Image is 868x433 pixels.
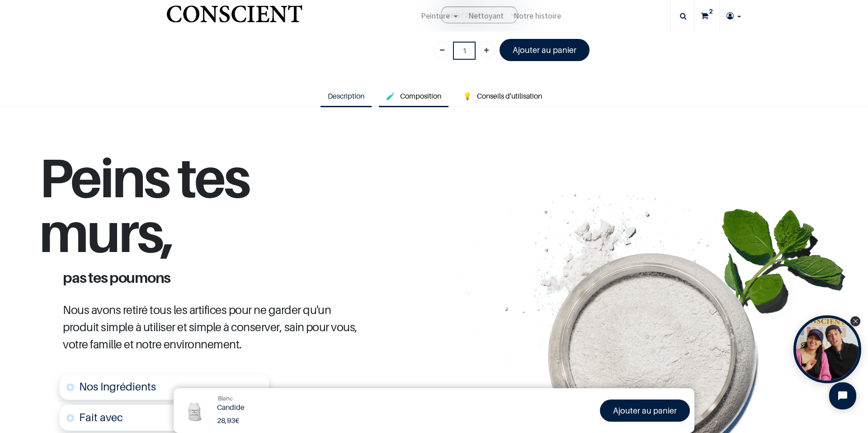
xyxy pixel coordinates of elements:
div: Open Tolstoy widget [793,315,861,383]
div: Open Tolstoy [793,315,861,383]
img: Product Image [178,393,212,427]
span: 💡 [463,91,472,100]
b: € [217,416,239,425]
iframe: Tidio Chat [821,375,864,417]
span: Nettoyant [468,10,504,21]
span: Nous avons retiré tous les artifices pour ne garder qu'un produit simple à utiliser et simple à c... [63,303,358,351]
h1: Peins tes murs, [39,150,387,271]
span: Composition [400,91,441,100]
span: Peinture [421,10,450,21]
span: Blanc [218,395,233,402]
span: Description [328,91,364,100]
h1: Candide [217,403,430,412]
a: Ajouter [478,42,495,58]
span: 28,93 [217,416,235,425]
a: Ajouter au panier [600,400,690,422]
div: Tolstoy bubble widget [793,315,861,383]
span: Notre histoire [514,10,561,21]
sup: 2 [707,7,715,16]
font: Ajouter au panier [513,45,576,55]
span: 🧪 [386,91,395,100]
a: Ajouter au panier [500,39,590,61]
h1: pas tes poumons [56,270,370,285]
span: Nos Ingrédients [79,380,156,393]
span: Conseils d'utilisation [477,91,542,100]
div: Close Tolstoy widget [850,316,860,326]
font: Fait avec [79,411,123,424]
a: Supprimer [434,42,450,58]
a: Blanc [218,394,233,403]
font: Ajouter au panier [613,406,677,415]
